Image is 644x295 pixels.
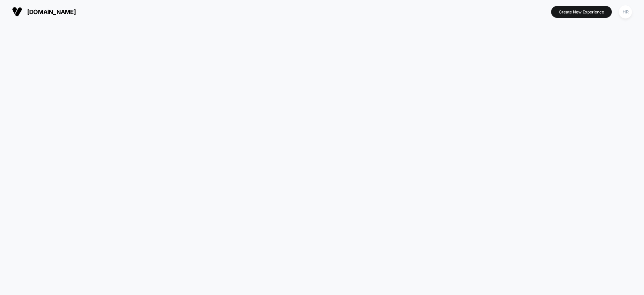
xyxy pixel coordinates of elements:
button: HR [617,5,634,19]
span: [DOMAIN_NAME] [27,8,76,15]
img: Visually logo [12,7,22,17]
button: Create New Experience [551,6,612,18]
button: [DOMAIN_NAME] [10,6,78,17]
div: HR [619,5,632,18]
